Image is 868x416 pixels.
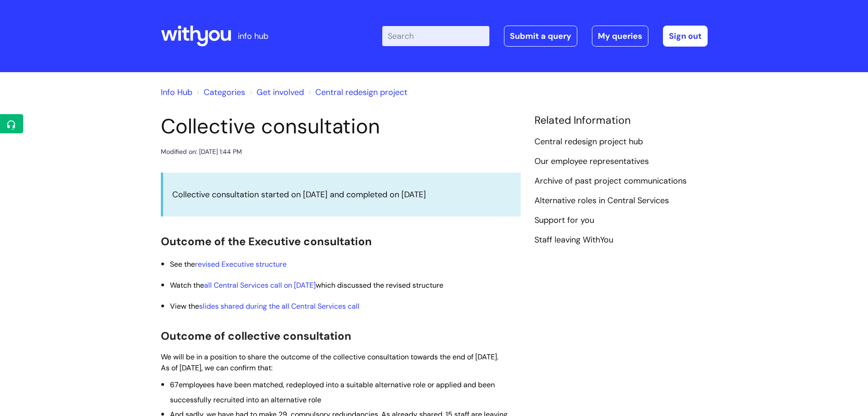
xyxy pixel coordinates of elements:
input: Search [382,26,489,46]
a: Staff leaving WithYou [534,234,613,246]
a: all Central Services call on [DATE] [204,280,316,290]
a: Get involved [257,87,304,98]
p: Collective consultation started on [DATE] and completed on [DATE] [172,187,512,202]
span: Watch the which discussed the revised structure [170,280,443,290]
li: Solution home [195,85,245,100]
a: Our employee representatives [534,156,649,168]
a: revised Executive structure [195,259,287,269]
a: slides shared during the all Central Services call [199,301,360,311]
span: employees have been matched, redeployed into a suitable alternative role or applied and been succ... [170,380,495,404]
h1: Collective consultation [161,114,521,139]
a: Info Hub [161,87,192,98]
span: Outcome of collective consultation [161,329,351,343]
a: Central redesign project hub [534,136,643,148]
a: Alternative roles in Central Services [534,195,669,207]
li: Central redesign project [306,85,407,100]
a: Categories [204,87,245,98]
span: See the [170,259,287,269]
span: As of [DATE], we can confirm that: [161,363,272,373]
span: View the [170,301,360,311]
span: Outcome of the Executive consultation [161,234,372,248]
li: Get involved [247,85,304,100]
a: Support for you [534,215,594,226]
span: We will be in a position to share the outcome of the collective consultation towards the end of [... [161,352,498,362]
a: Sign out [663,26,708,47]
div: Modified on: [DATE] 1:44 PM [161,146,242,158]
a: My queries [592,26,648,47]
span: 67 [170,380,179,390]
a: Archive of past project communications [534,175,687,187]
a: Submit a query [504,26,577,47]
div: | - [382,26,708,47]
p: info hub [238,29,268,43]
a: Central redesign project [315,87,407,98]
h4: Related Information [534,114,708,127]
